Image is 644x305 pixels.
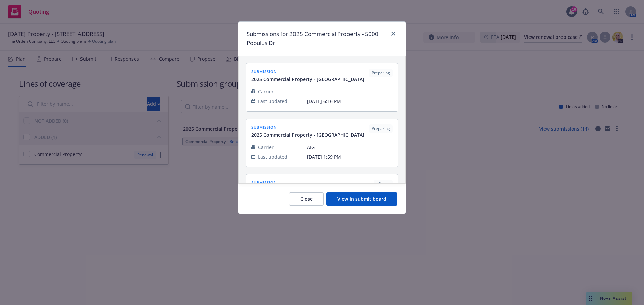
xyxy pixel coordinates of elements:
[377,181,390,187] span: Done
[326,192,397,206] button: View in submit board
[389,30,397,38] a: close
[372,70,390,76] span: Preparing
[251,124,364,130] span: submission
[307,144,393,151] span: AIG
[307,98,393,105] span: [DATE] 6:16 PM
[251,180,364,185] span: submission
[258,88,274,95] span: Carrier
[251,131,364,138] span: 2025 Commercial Property - [GEOGRAPHIC_DATA]
[307,153,393,160] span: [DATE] 1:59 PM
[372,126,390,132] span: Preparing
[258,98,287,105] span: Last updated
[258,153,287,160] span: Last updated
[247,30,387,48] h1: Submissions for 2025 Commercial Property - 5000 Populus Dr
[251,76,364,83] span: 2025 Commercial Property - [GEOGRAPHIC_DATA]
[258,144,274,151] span: Carrier
[289,192,324,206] button: Close
[251,69,364,74] span: submission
